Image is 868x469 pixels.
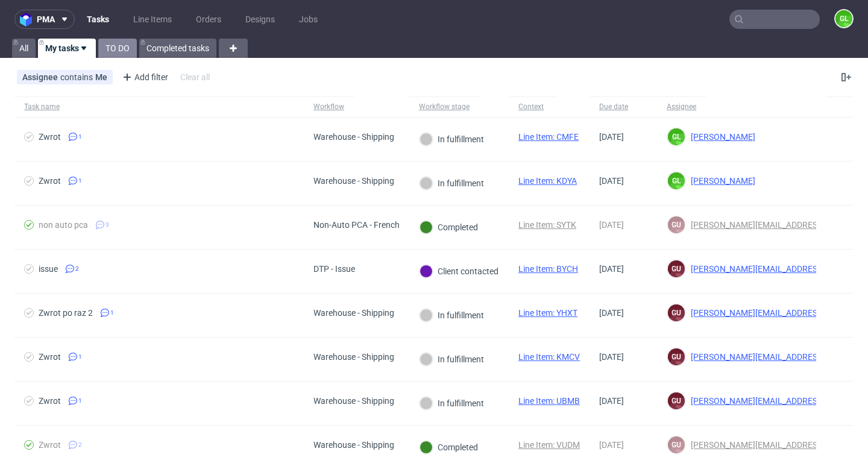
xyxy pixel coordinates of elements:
div: In fulfillment [420,177,484,190]
div: Warehouse - Shipping [313,176,394,186]
figcaption: GL [668,172,685,189]
div: Zwrot [39,352,61,362]
span: 2 [75,264,79,274]
a: Line Item: KDYA [518,176,577,186]
span: Assignee [22,72,60,82]
img: logo [20,13,37,27]
div: Context [518,102,547,112]
span: 1 [110,308,114,318]
span: 1 [78,352,82,362]
a: Line Items [126,10,179,29]
a: Line Item: UBMB [518,396,580,406]
div: Warehouse - Shipping [313,352,394,362]
div: In fulfillment [420,397,484,410]
span: [DATE] [599,440,624,450]
span: 1 [78,396,82,406]
figcaption: gu [668,436,685,453]
div: non auto pca [39,220,88,230]
div: Warehouse - Shipping [313,440,394,450]
span: Task name [24,102,294,112]
div: Zwrot [39,132,61,142]
div: Non-Auto PCA - French [313,220,400,230]
span: [DATE] [599,176,624,186]
div: Client contacted [420,265,498,278]
span: [DATE] [599,308,624,318]
div: Workflow [313,102,344,112]
div: In fulfillment [420,309,484,322]
div: In fulfillment [420,133,484,146]
div: Zwrot po raz 2 [39,308,93,318]
div: Assignee [667,102,696,112]
span: 1 [78,132,82,142]
div: Zwrot [39,396,61,406]
figcaption: gu [668,216,685,233]
a: Line Item: SYTK [518,220,576,230]
span: [DATE] [599,352,624,362]
a: Tasks [80,10,116,29]
div: issue [39,264,58,274]
a: Line Item: KMCV [518,352,580,362]
figcaption: gu [668,260,685,277]
span: 2 [78,440,82,450]
span: [DATE] [599,396,624,406]
span: [PERSON_NAME] [686,176,755,186]
span: contains [60,72,95,82]
figcaption: gu [668,304,685,321]
a: Line Item: CMFE [518,132,579,142]
div: Zwrot [39,440,61,450]
figcaption: gu [668,392,685,409]
a: Orders [189,10,228,29]
a: All [12,39,36,58]
div: Warehouse - Shipping [313,308,394,318]
a: Designs [238,10,282,29]
div: Completed [420,221,478,234]
div: Clear all [178,69,212,86]
a: TO DO [98,39,137,58]
div: Workflow stage [419,102,470,112]
div: Add filter [118,68,171,87]
span: 3 [105,220,109,230]
div: Me [95,72,107,82]
a: Jobs [292,10,325,29]
span: [DATE] [599,132,624,142]
span: pma [37,15,55,24]
button: pma [14,10,75,29]
div: DTP - Issue [313,264,355,274]
div: In fulfillment [420,353,484,366]
div: Completed [420,441,478,454]
div: Zwrot [39,176,61,186]
figcaption: GL [668,128,685,145]
a: Completed tasks [139,39,216,58]
span: 1 [78,176,82,186]
a: Line Item: YHXT [518,308,577,318]
div: Warehouse - Shipping [313,396,394,406]
span: Due date [599,102,647,112]
span: [DATE] [599,264,624,274]
span: [PERSON_NAME] [686,132,755,142]
a: My tasks [38,39,96,58]
a: Line Item: BYCH [518,264,578,274]
figcaption: gu [668,348,685,365]
span: [DATE] [599,220,624,230]
div: Warehouse - Shipping [313,132,394,142]
figcaption: GL [835,10,852,27]
a: Line Item: VUDM [518,440,580,450]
